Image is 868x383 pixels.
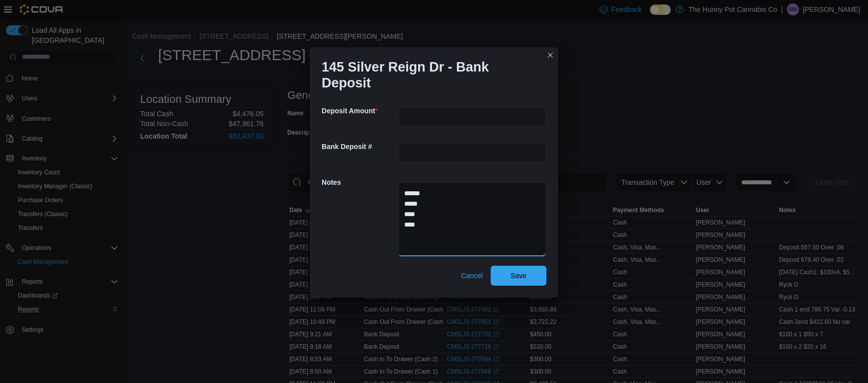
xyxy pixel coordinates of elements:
[544,49,556,61] button: Closes this modal window
[457,266,487,286] button: Cancel
[322,172,396,192] h5: Notes
[322,59,538,91] h1: 145 Silver Reign Dr - Bank Deposit
[461,271,483,281] span: Cancel
[491,266,546,286] button: Save
[511,271,526,281] span: Save
[322,137,396,156] h5: Bank Deposit #
[322,101,396,121] h5: Deposit Amount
